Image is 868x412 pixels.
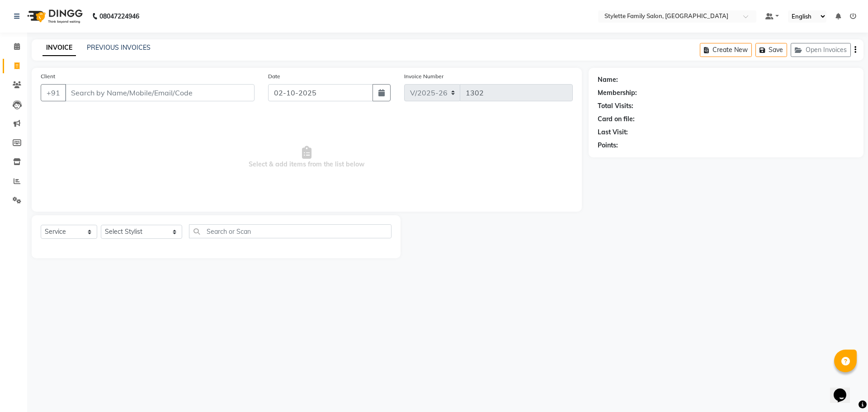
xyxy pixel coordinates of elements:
input: Search by Name/Mobile/Email/Code [65,84,255,101]
div: Name: [598,75,618,85]
div: Total Visits: [598,101,633,111]
input: Search or Scan [189,224,392,238]
div: Card on file: [598,114,635,124]
div: Last Visit: [598,128,628,137]
label: Date [268,72,280,81]
label: Client [41,72,55,81]
button: Create New [700,43,752,57]
a: PREVIOUS INVOICES [87,43,151,52]
span: Select & add items from the list below [41,112,573,203]
label: Invoice Number [404,72,443,81]
div: Points: [598,141,618,150]
b: 08047224946 [99,4,139,29]
a: INVOICE [42,40,76,56]
div: Membership: [598,88,637,98]
button: Save [755,43,787,57]
iframe: chat widget [830,376,859,403]
button: Open Invoices [791,43,851,57]
img: logo [23,4,85,29]
button: +91 [41,84,66,101]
